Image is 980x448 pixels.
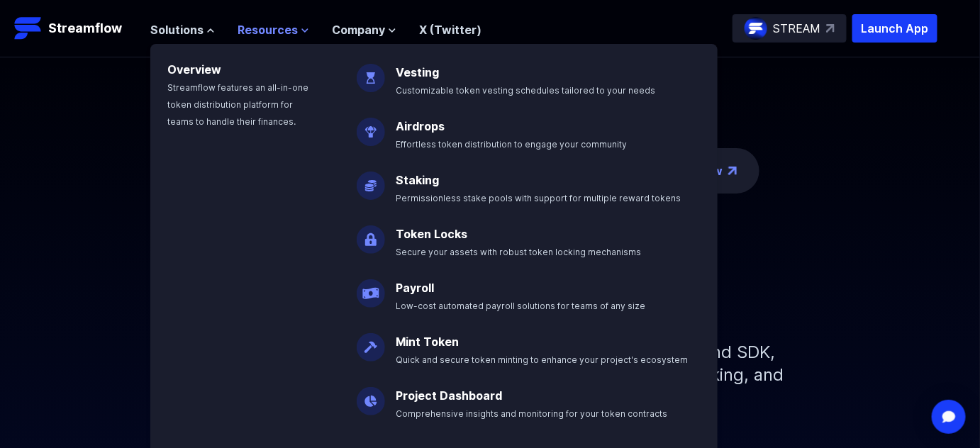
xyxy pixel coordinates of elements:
a: Mint Token [396,335,460,349]
a: Payroll [396,281,435,295]
img: Airdrops [357,106,385,146]
div: Open Intercom Messenger [932,400,966,434]
img: Token Locks [357,214,385,254]
a: Project Dashboard [396,388,503,403]
span: Customizable token vesting schedules tailored to your needs [396,85,656,96]
img: Vesting [357,52,385,92]
span: Streamflow features an all-in-one token distribution platform for teams to handle their finances. [167,82,308,127]
span: Company [332,21,385,38]
button: Company [332,21,396,38]
a: Staking [396,173,440,187]
img: top-right-arrow.svg [826,24,835,33]
img: Mint Token [357,322,385,362]
p: Streamflow [48,18,122,38]
img: Project Dashboard [357,376,385,415]
span: Comprehensive insights and monitoring for your token contracts [396,408,668,419]
button: Resources [238,21,309,38]
a: Token Locks [396,227,468,241]
a: STREAM [733,14,847,43]
img: streamflow-logo-circle.png [745,17,767,40]
a: Airdrops [396,119,445,133]
img: Streamflow Logo [14,14,43,43]
span: Permissionless stake pools with support for multiple reward tokens [396,193,681,203]
a: X (Twitter) [419,23,481,37]
span: Secure your assets with robust token locking mechanisms [396,247,642,257]
a: Vesting [396,65,440,79]
span: Low-cost automated payroll solutions for teams of any size [396,301,646,311]
span: Effortless token distribution to engage your community [396,139,628,150]
button: Launch App [852,14,937,43]
img: Staking [357,160,385,200]
p: STREAM [773,20,820,37]
a: Streamflow [14,14,136,43]
span: Solutions [150,21,204,38]
img: top-right-arrow.png [728,167,737,175]
button: Solutions [150,21,215,38]
img: Payroll [357,268,385,308]
span: Quick and secure token minting to enhance your project's ecosystem [396,354,689,365]
span: Resources [238,21,298,38]
a: Overview [167,62,221,77]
